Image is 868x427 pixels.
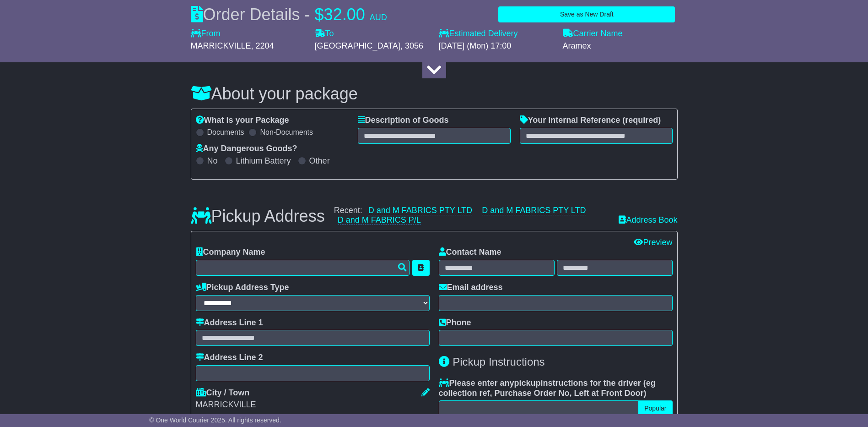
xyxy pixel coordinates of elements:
span: , 2204 [251,41,274,50]
label: From [191,29,221,39]
span: $ [315,5,324,24]
a: D and M FABRICS PTY LTD [482,206,586,215]
label: Email address [439,283,503,293]
a: Preview [634,238,672,247]
label: Documents [207,128,244,137]
label: Address Line 2 [196,353,263,363]
label: Description of Goods [358,115,449,126]
span: MARRICKVILLE [191,41,251,50]
label: Phone [439,318,471,328]
div: Order Details - [191,5,387,24]
label: Carrier Name [563,29,623,39]
label: City / Town [196,388,250,398]
span: eg collection ref, Purchase Order No, Left at Front Door [439,378,656,398]
div: Aramex [563,41,678,51]
label: Your Internal Reference (required) [520,115,661,126]
label: Please enter any instructions for the driver ( ) [439,378,673,398]
label: Contact Name [439,247,501,257]
button: Popular [638,400,672,416]
span: © One World Courier 2025. All rights reserved. [149,416,281,424]
label: Lithium Battery [236,156,291,166]
span: [GEOGRAPHIC_DATA] [315,41,400,50]
span: , 3056 [400,41,423,50]
span: pickup [514,378,541,388]
div: [DATE] (Mon) 17:00 [439,41,554,51]
a: D and M FABRICS PTY LTD [368,206,472,215]
label: Company Name [196,247,265,257]
span: Pickup Instructions [453,356,545,368]
span: AUD [370,13,387,22]
div: Recent: [334,206,610,225]
h3: Pickup Address [191,207,325,225]
label: What is your Package [196,115,289,126]
label: Any Dangerous Goods? [196,144,297,154]
label: Non-Documents [260,128,313,137]
h3: About your package [191,85,678,103]
label: Other [309,156,330,166]
label: Estimated Delivery [439,29,554,39]
span: 32.00 [324,5,365,24]
label: No [207,156,218,166]
label: To [315,29,334,39]
div: MARRICKVILLE [196,400,430,410]
a: D and M FABRICS P/L [338,215,421,225]
label: Pickup Address Type [196,283,289,293]
button: Save as New Draft [498,6,675,22]
label: Address Line 1 [196,318,263,328]
a: Address Book [619,215,677,225]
